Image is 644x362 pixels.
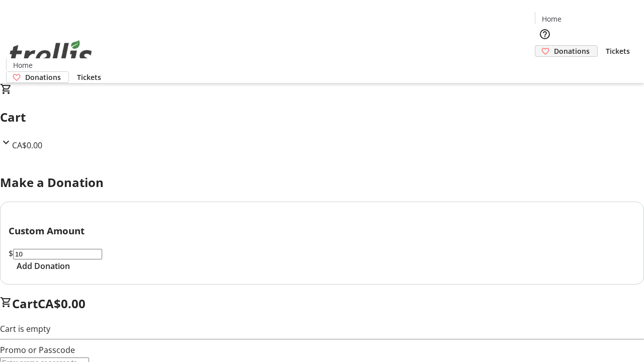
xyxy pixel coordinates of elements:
[6,29,96,79] img: Orient E2E Organization C2jr3sMsve's Logo
[535,14,568,24] a: Home
[7,60,39,70] a: Home
[12,140,42,151] span: CA$0.00
[542,14,561,24] span: Home
[535,57,555,77] button: Cart
[9,248,13,259] span: $
[38,295,86,312] span: CA$0.00
[77,72,101,82] span: Tickets
[9,260,78,272] button: Add Donation
[13,60,33,70] span: Home
[25,72,61,82] span: Donations
[17,260,70,272] span: Add Donation
[554,46,590,56] span: Donations
[13,249,102,259] input: Donation Amount
[535,45,598,57] a: Donations
[69,72,109,82] a: Tickets
[598,46,638,56] a: Tickets
[6,71,69,83] a: Donations
[535,24,555,44] button: Help
[606,46,630,56] span: Tickets
[9,224,635,238] h3: Custom Amount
